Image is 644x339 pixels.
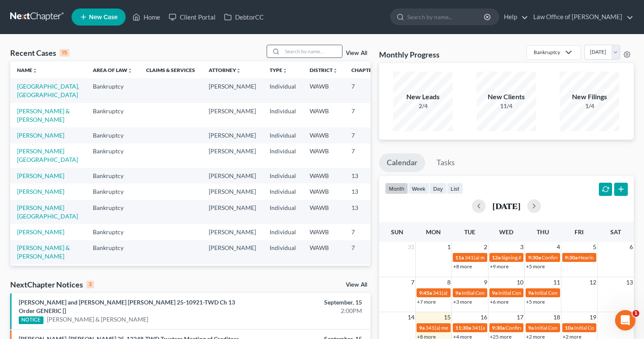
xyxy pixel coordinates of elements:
td: [PERSON_NAME] [202,200,263,224]
td: Individual [263,200,303,224]
td: WAWB [303,200,345,224]
span: Thu [537,228,549,236]
span: 16 [480,312,488,322]
a: Typeunfold_more [270,67,287,73]
a: Tasks [429,153,463,172]
a: [PERSON_NAME] [17,188,64,195]
iframe: Intercom live chat [615,310,635,330]
span: 11a [455,254,464,261]
span: New Case [89,14,118,20]
a: Districtunfold_more [310,67,338,73]
a: Client Portal [164,9,220,25]
td: Bankruptcy [86,200,139,224]
button: day [429,183,447,194]
td: Bankruptcy [86,264,139,280]
input: Search by name... [282,45,342,57]
td: 7 [345,144,387,168]
span: 9:30a [565,254,578,261]
span: Signing Appointment Date for [PERSON_NAME] [501,254,608,261]
span: 1 [632,310,639,317]
a: [PERSON_NAME] & [PERSON_NAME] [17,244,70,260]
span: 9a [455,290,461,296]
span: 9a [492,290,497,296]
div: Bankruptcy [534,49,560,56]
td: Individual [263,103,303,127]
td: WAWB [303,184,345,199]
td: [PERSON_NAME] [202,168,263,184]
span: 5 [592,242,597,252]
div: 3 [86,281,94,288]
span: Wed [499,228,513,236]
span: 9a [528,325,534,331]
span: 10 [516,277,524,287]
a: [PERSON_NAME] [17,132,64,139]
span: 11:30a [455,325,471,331]
i: unfold_more [236,68,241,73]
span: Confirmation hearing for [PERSON_NAME] [542,254,638,261]
td: Bankruptcy [86,127,139,143]
span: 341(a) meeting for [PERSON_NAME] & [PERSON_NAME] [425,325,553,331]
a: Calendar [379,153,425,172]
td: 13 [345,200,387,224]
td: WAWB [303,240,345,264]
td: Individual [263,78,303,103]
a: Attorneyunfold_more [209,67,241,73]
span: Initial Consultation Appointment [535,290,608,296]
td: [PERSON_NAME] [202,240,263,264]
td: [PERSON_NAME] [202,103,263,127]
span: 4 [556,242,561,252]
td: Bankruptcy [86,168,139,184]
div: September, 15 [253,298,362,307]
th: Claims & Services [139,61,202,78]
a: +7 more [417,299,436,305]
span: Sun [391,228,403,236]
button: month [385,183,408,194]
a: [PERSON_NAME][GEOGRAPHIC_DATA] [17,204,78,220]
td: 13 [345,168,387,184]
td: [PERSON_NAME] [202,78,263,103]
td: Individual [263,264,303,280]
a: Home [128,9,164,25]
td: 7 [345,224,387,240]
div: 1/4 [560,102,619,110]
span: 1 [446,242,451,252]
i: unfold_more [127,68,132,73]
a: [PERSON_NAME] [17,172,64,179]
td: Individual [263,144,303,168]
span: Confirmation hearing for [PERSON_NAME] [506,325,602,331]
td: [PERSON_NAME] [202,264,263,280]
td: Bankruptcy [86,103,139,127]
span: Fri [575,228,584,236]
td: WAWB [303,224,345,240]
div: 2/4 [393,102,453,110]
span: Tue [464,228,475,236]
td: WAWB [303,144,345,168]
td: 13 [345,184,387,199]
span: 15 [443,312,451,322]
i: unfold_more [282,68,287,73]
a: [PERSON_NAME] & [PERSON_NAME] [17,107,70,123]
a: +5 more [526,263,545,270]
span: 6 [629,242,634,252]
span: Sat [610,228,621,236]
div: 11/4 [477,102,536,110]
span: 2 [483,242,488,252]
div: New Leads [393,92,453,102]
td: WAWB [303,103,345,127]
div: New Clients [477,92,536,102]
td: [PERSON_NAME] [202,144,263,168]
td: Individual [263,224,303,240]
span: 9:45a [419,290,432,296]
span: 9 [483,277,488,287]
h2: [DATE] [492,201,520,210]
a: Law Office of [PERSON_NAME] [529,9,633,25]
td: Individual [263,168,303,184]
span: 341(a) meeting for [PERSON_NAME] & [PERSON_NAME] [472,325,599,331]
button: list [447,183,463,194]
div: New Filings [560,92,619,102]
td: 7 [345,264,387,280]
span: 341(a) meeting for [PERSON_NAME] [465,254,547,261]
td: 7 [345,103,387,127]
td: Bankruptcy [86,224,139,240]
a: [PERSON_NAME] [17,228,64,236]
